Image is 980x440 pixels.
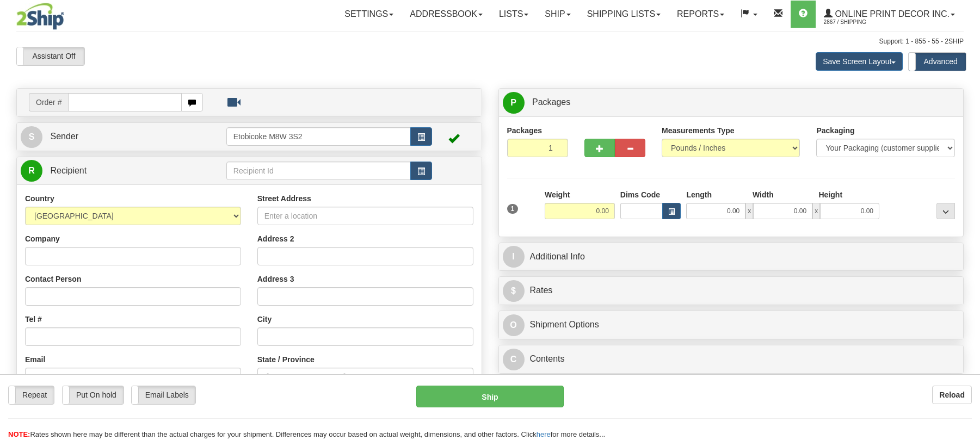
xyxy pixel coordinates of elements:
label: Weight [545,189,570,200]
label: Dims Code [620,189,660,200]
span: C [503,349,525,370]
span: 1 [507,204,519,214]
span: Packages [532,97,570,107]
label: Packages [507,125,543,136]
span: NOTE: [8,430,30,438]
span: x [812,203,820,219]
span: Sender [50,132,78,141]
span: S [21,126,42,148]
a: IAdditional Info [503,246,960,268]
label: Height [819,189,843,200]
span: $ [503,280,525,302]
label: Country [25,193,54,204]
label: Packaging [816,125,854,136]
label: Email Labels [132,386,195,404]
span: I [503,246,525,268]
button: Ship [416,386,563,407]
span: x [745,203,753,219]
a: P Packages [503,91,960,114]
div: ... [936,203,955,219]
label: City [257,314,272,325]
a: Lists [491,1,537,28]
label: Address 2 [257,233,294,244]
button: Reload [932,386,972,404]
span: P [503,92,525,114]
a: Addressbook [402,1,491,28]
b: Reload [939,391,965,399]
input: Sender Id [226,127,411,146]
input: Enter a location [257,207,473,225]
label: Measurements Type [662,125,735,136]
label: Repeat [9,386,54,404]
label: Advanced [909,53,966,71]
div: Support: 1 - 855 - 55 - 2SHIP [16,37,964,46]
label: Company [25,233,60,244]
label: Width [753,189,774,200]
button: Save Screen Layout [816,52,903,71]
a: Settings [336,1,402,28]
a: Ship [537,1,578,28]
label: Assistant Off [17,47,84,65]
label: Put On hold [63,386,123,404]
span: Online Print Decor Inc. [833,9,950,18]
span: Order # [29,93,68,111]
a: here [537,430,551,438]
a: CContents [503,348,960,370]
input: Recipient Id [226,162,411,180]
span: Recipient [50,166,87,175]
a: OShipment Options [503,314,960,336]
label: Contact Person [25,274,81,284]
img: logo2867.jpg [16,3,64,30]
a: R Recipient [21,160,204,182]
label: Email [25,354,45,365]
span: 2867 / Shipping [824,17,905,28]
span: O [503,314,525,336]
label: Tel # [25,314,42,325]
a: S Sender [21,126,226,148]
span: R [21,160,42,182]
label: Street Address [257,193,311,204]
label: Length [686,189,712,200]
a: Reports [669,1,732,28]
a: Online Print Decor Inc. 2867 / Shipping [816,1,963,28]
label: Address 3 [257,274,294,284]
label: State / Province [257,354,315,365]
iframe: chat widget [955,164,979,275]
a: Shipping lists [579,1,669,28]
a: $Rates [503,280,960,302]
